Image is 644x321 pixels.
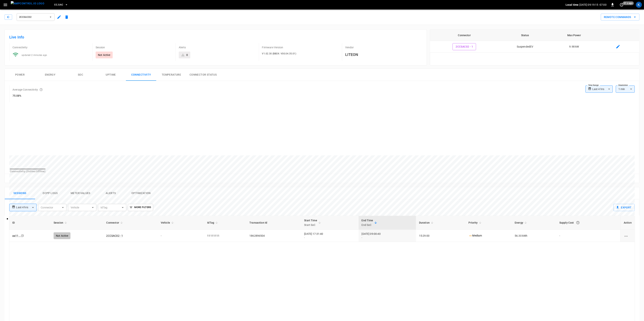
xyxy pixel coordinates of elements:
span: 21 s ago [623,1,634,5]
div: charging session options [624,234,632,238]
button: CC.SAC [53,1,69,9]
th: Connector [430,30,499,41]
table: sessions table [9,216,635,242]
button: Meter Values [65,187,96,199]
p: Session [96,45,173,49]
label: Resolution [618,84,628,87]
span: Connector [106,220,124,225]
table: connector table [430,30,639,53]
button: 2CCSAC02 [17,13,55,21]
div: profile-icon [636,2,642,8]
div: Start Time [304,218,317,227]
p: [DATE] 09:19:15 -07:00 [579,3,607,7]
p: Vendor [345,45,422,49]
button: Ocpp logs [35,187,65,199]
button: Temperature [156,69,187,81]
div: End Time [362,218,373,227]
p: Start SoC [304,223,317,227]
button: Sessions [5,187,35,199]
label: Time Range [588,84,599,87]
th: ID [9,216,51,230]
span: Start TimeStart SoC [304,218,322,227]
img: ampcontrol.io logo [11,1,44,6]
div: Supply Cost [559,219,617,226]
h6: LITEON [345,52,422,58]
h6: Live Info [9,34,422,40]
div: 1 min [616,85,635,93]
span: V1.02.30 (BBOX: V00.04.35.01) [262,52,296,55]
th: Transaction Id [246,216,301,230]
p: Average Connectivity [12,88,38,92]
button: Alerts [96,187,126,199]
span: IdTag [207,220,219,225]
button: set refresh interval [619,2,625,8]
h6: 75.08% [12,94,43,98]
span: Session [54,220,68,225]
button: More Filters [128,204,153,211]
th: Status [499,30,551,41]
div: 0 [186,53,188,57]
button: Power [5,69,35,81]
div: Last 4 hrs [16,204,37,211]
span: Vehicle [161,220,175,225]
span: updated 2 minutes ago [22,54,47,56]
p: End SoC [362,223,373,227]
p: Connectivity [12,45,89,49]
button: Optimization [126,187,156,199]
div: remote commands options [601,14,639,21]
span: Duration [419,220,435,225]
span: End TimeEnd SoC [362,218,378,227]
p: Local time [566,3,579,7]
p: Not Active [98,53,110,57]
th: Action [621,216,635,230]
button: Energy [35,69,65,81]
button: 2CCSAC02 - 1 [453,43,476,50]
span: Energy [515,220,528,225]
th: Max Power [551,30,597,41]
p: Firmware Version [262,45,339,49]
span: CC.SAC [54,3,63,7]
span: 2CCSAC02 [19,15,47,19]
button: The cost of your charging session based on your supply rates [575,219,581,226]
button: Uptime [96,69,126,81]
td: 9.98 kW [551,41,597,53]
button: SOC [65,69,96,81]
button: Export [614,204,635,211]
button: Remote Commands [601,14,639,21]
button: Connector Status [187,69,220,81]
p: Alerts [179,45,256,49]
span: Priority [469,220,483,225]
div: Last 4 hrs [592,85,613,93]
td: SuspendedEV [499,41,551,53]
button: Connectivity [126,69,156,81]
